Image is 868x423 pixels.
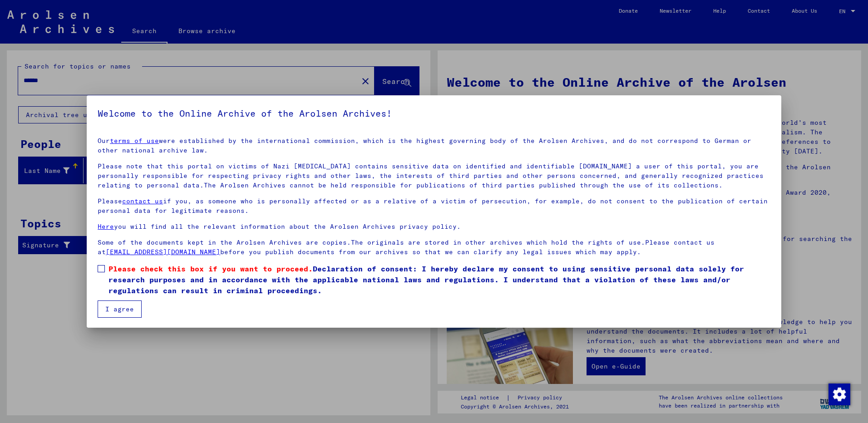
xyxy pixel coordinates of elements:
a: [EMAIL_ADDRESS][DOMAIN_NAME] [106,248,220,256]
button: I agree [98,300,142,318]
img: Change consent [829,384,850,405]
span: Please check this box if you want to proceed. [108,264,313,273]
p: Some of the documents kept in the Arolsen Archives are copies.The originals are stored in other a... [98,238,770,257]
p: you will find all the relevant information about the Arolsen Archives privacy policy. [98,222,770,231]
a: terms of use [110,137,159,145]
p: Please note that this portal on victims of Nazi [MEDICAL_DATA] contains sensitive data on identif... [98,162,770,190]
span: Declaration of consent: I hereby declare my consent to using sensitive personal data solely for r... [108,263,770,296]
p: Our were established by the international commission, which is the highest governing body of the ... [98,136,770,155]
p: Please if you, as someone who is personally affected or as a relative of a victim of persecution,... [98,197,770,216]
a: contact us [122,197,163,205]
h5: Welcome to the Online Archive of the Arolsen Archives! [98,106,770,121]
a: Here [98,222,114,231]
